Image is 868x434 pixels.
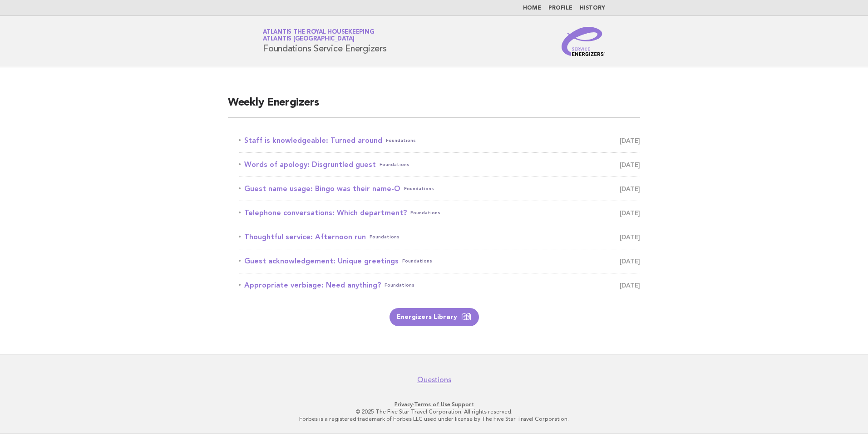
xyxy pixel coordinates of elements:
p: Forbes is a registered trademark of Forbes LLC used under license by The Five Star Travel Corpora... [156,415,712,423]
span: Foundations [404,182,434,195]
p: © 2025 The Five Star Travel Corporation. All rights reserved. [156,408,712,415]
a: Words of apology: Disgruntled guestFoundations [DATE] [239,158,640,171]
a: Appropriate verbiage: Need anything?Foundations [DATE] [239,279,640,292]
span: [DATE] [620,231,640,243]
a: Home [523,5,541,11]
a: Privacy [395,401,413,408]
p: · · [156,401,712,408]
a: Guest acknowledgement: Unique greetingsFoundations [DATE] [239,255,640,267]
a: Telephone conversations: Which department?Foundations [DATE] [239,207,640,219]
a: Staff is knowledgeable: Turned aroundFoundations [DATE] [239,134,640,147]
h2: Weekly Energizers [228,96,640,118]
span: [DATE] [620,255,640,267]
span: Foundations [385,279,414,292]
img: Service Energizers [562,27,605,56]
span: Foundations [402,255,432,267]
span: Foundations [410,207,440,219]
a: Questions [417,375,451,384]
span: Foundations [380,158,409,171]
span: [DATE] [620,158,640,171]
a: Profile [548,5,572,11]
h1: Foundations Service Energizers [263,30,387,53]
a: Terms of Use [414,401,450,408]
a: Thoughtful service: Afternoon runFoundations [DATE] [239,231,640,243]
span: Atlantis [GEOGRAPHIC_DATA] [263,36,355,42]
a: Atlantis the Royal HousekeepingAtlantis [GEOGRAPHIC_DATA] [263,29,374,42]
a: Support [452,401,474,408]
a: Energizers Library [390,308,479,326]
span: [DATE] [620,207,640,219]
span: Foundations [370,231,399,243]
span: [DATE] [620,182,640,195]
a: Guest name usage: Bingo was their name-OFoundations [DATE] [239,182,640,195]
a: History [580,5,605,11]
span: [DATE] [620,134,640,147]
span: [DATE] [620,279,640,292]
span: Foundations [386,134,416,147]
